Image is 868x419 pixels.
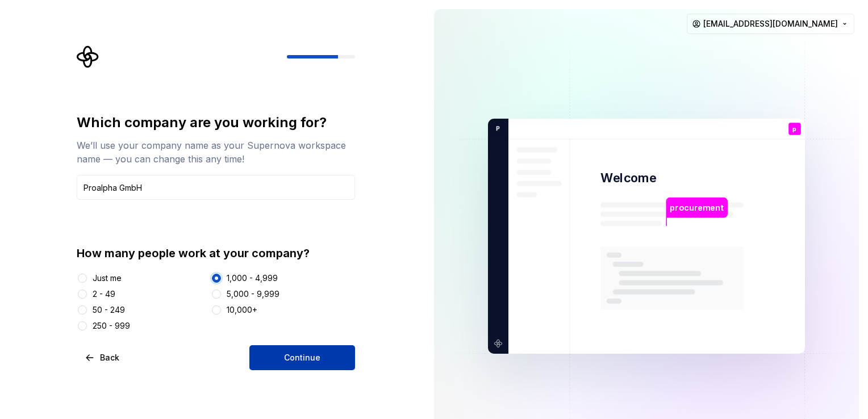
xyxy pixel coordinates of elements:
[93,304,125,316] div: 50 - 249
[100,352,119,363] span: Back
[227,288,279,300] div: 5,000 - 9,999
[492,124,500,134] p: P
[792,126,796,132] p: p
[93,288,115,300] div: 2 - 49
[227,273,278,284] div: 1,000 - 4,999
[227,304,257,316] div: 10,000+
[77,114,355,132] div: Which company are you working for?
[77,175,355,200] input: Company name
[93,273,122,284] div: Just me
[284,352,320,363] span: Continue
[93,320,130,332] div: 250 - 999
[77,245,355,261] div: How many people work at your company?
[77,345,129,370] button: Back
[670,202,724,214] p: procurement
[703,18,838,30] span: [EMAIL_ADDRESS][DOMAIN_NAME]
[77,45,99,68] svg: Supernova Logo
[687,14,854,34] button: [EMAIL_ADDRESS][DOMAIN_NAME]
[77,139,355,166] div: We’ll use your company name as your Supernova workspace name — you can change this any time!
[600,170,656,186] p: Welcome
[249,345,355,370] button: Continue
